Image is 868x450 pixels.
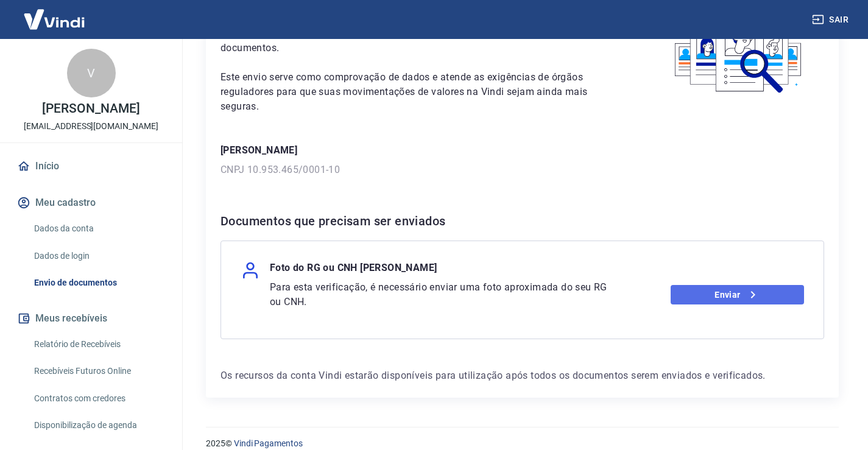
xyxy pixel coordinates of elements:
[24,120,158,133] p: [EMAIL_ADDRESS][DOMAIN_NAME]
[810,9,853,31] button: Sair
[67,49,116,97] div: V
[234,438,303,448] a: Vindi Pagamentos
[29,386,168,411] a: Contratos com credores
[15,153,168,180] a: Início
[42,102,139,115] p: [PERSON_NAME]
[29,413,168,438] a: Disponibilização de agenda
[221,211,824,231] h6: Documentos que precisam ser enviados
[270,280,617,309] p: Para esta verificação, é necessário enviar uma foto aproximada do seu RG ou CNH.
[29,332,168,357] a: Relatório de Recebíveis
[15,305,168,332] button: Meus recebíveis
[221,143,824,158] p: [PERSON_NAME]
[270,261,437,280] p: Foto do RG ou CNH [PERSON_NAME]
[29,270,168,295] a: Envio de documentos
[221,368,824,383] p: Os recursos da conta Vindi estarão disponíveis para utilização após todos os documentos serem env...
[15,189,168,216] button: Meu cadastro
[221,26,625,55] p: Para utilizar alguns recursos da sua conta [PERSON_NAME], é necessário enviar alguns documentos.
[29,216,168,241] a: Dados da conta
[241,261,260,280] img: user.af206f65c40a7206969b71a29f56cfb7.svg
[206,437,839,450] p: 2025 ©
[671,285,804,304] a: Enviar
[221,70,625,114] p: Este envio serve como comprovação de dados e atende as exigências de órgãos reguladores para que ...
[29,359,168,384] a: Recebíveis Futuros Online
[221,163,824,177] p: CNPJ 10.953.465/0001-10
[29,244,168,269] a: Dados de login
[654,2,824,97] img: waiting_documents.41d9841a9773e5fdf392cede4d13b617.svg
[15,1,94,38] img: Vindi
